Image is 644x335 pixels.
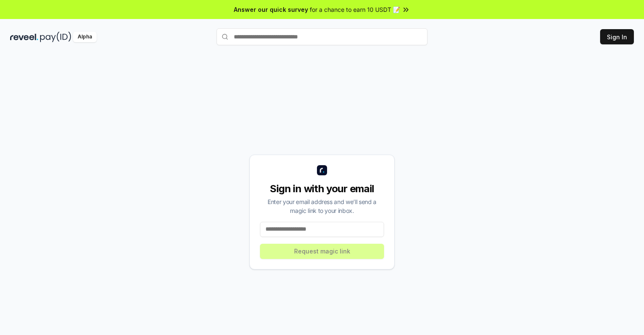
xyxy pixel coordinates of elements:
[260,182,384,196] div: Sign in with your email
[10,32,38,42] img: reveel_dark
[260,197,384,215] div: Enter your email address and we’ll send a magic link to your inbox.
[40,32,71,42] img: pay_id
[310,5,400,14] span: for a chance to earn 10 USDT 📝
[317,165,327,175] img: logo_small
[73,32,97,42] div: Alpha
[600,29,634,44] button: Sign In
[234,5,308,14] span: Answer our quick survey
